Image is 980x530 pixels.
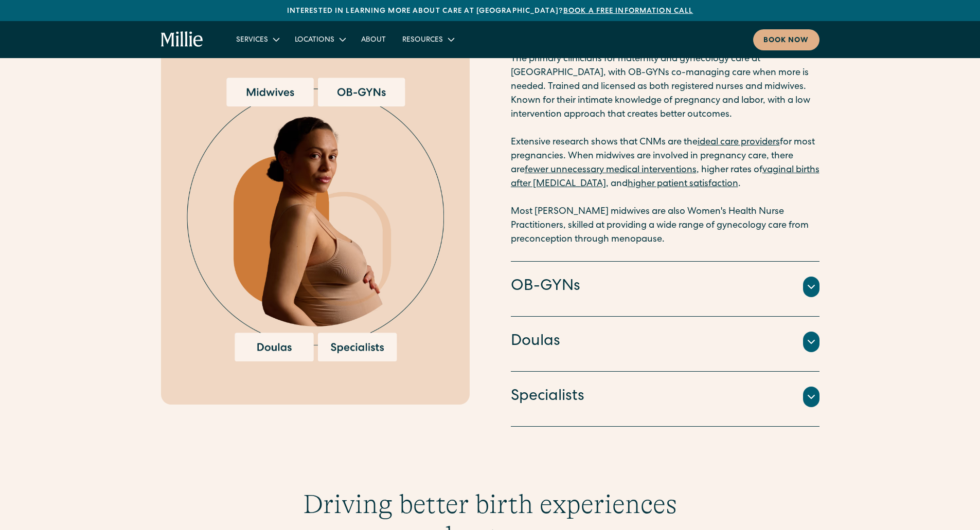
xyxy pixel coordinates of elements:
a: Book a free information call [563,8,693,15]
div: Services [236,35,268,46]
div: Services [228,31,287,48]
h4: Doulas [511,331,560,353]
a: higher patient satisfaction [628,179,738,189]
p: The primary clinicians for maternity and gynecology care at [GEOGRAPHIC_DATA], with OB-GYNs co-ma... [511,52,819,247]
div: Resources [402,35,443,46]
div: Locations [287,31,353,48]
img: Pregnant woman surrounded by options for maternity care providers, including midwives, OB-GYNs, d... [187,78,444,361]
h4: OB-GYNs [511,276,580,298]
div: Locations [295,35,334,46]
a: About [353,31,394,48]
a: fewer unnecessary medical interventions [525,166,697,175]
div: Book now [763,35,809,46]
div: Resources [394,31,461,48]
a: home [161,31,204,48]
h4: Specialists [511,386,584,408]
a: ideal care providers [698,138,780,147]
a: Book now [753,29,819,50]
